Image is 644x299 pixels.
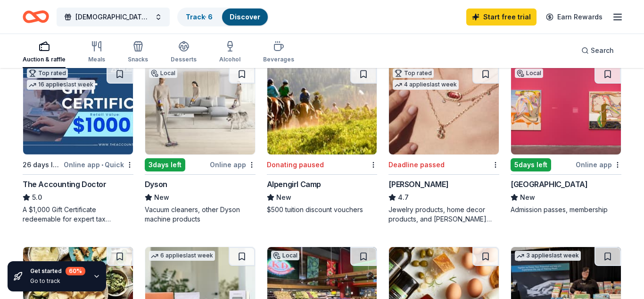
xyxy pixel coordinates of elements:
[511,205,621,214] div: Admission passes, membership
[520,192,535,203] span: New
[267,159,324,171] div: Donating paused
[511,64,621,214] a: Image for Museum of Contemporary Art ChicagoLocal5days leftOnline app[GEOGRAPHIC_DATA]NewAdmissio...
[23,205,133,224] div: A $1,000 Gift Certificate redeemable for expert tax preparation or tax resolution services—recipi...
[267,64,378,214] a: Image for Alpengirl Camp Donating pausedAlpengirl CampNew$500 tuition discount vouchers
[23,65,133,154] img: Image for The Accounting Doctor
[145,205,256,224] div: Vacuum cleaners, other Dyson machine products
[23,64,133,224] a: Image for The Accounting DoctorTop rated16 applieslast week26 days leftOnline app•QuickThe Accoun...
[75,11,151,23] span: [DEMOGRAPHIC_DATA] Night Bunco Fundraiser
[23,37,66,68] button: Auction & raffle
[591,45,614,56] span: Search
[171,56,197,63] div: Desserts
[145,158,185,171] div: 3 days left
[574,41,621,60] button: Search
[466,9,537,26] a: Start free trial
[177,8,269,26] button: Track· 6Discover
[511,179,587,190] div: [GEOGRAPHIC_DATA]
[263,56,294,63] div: Beverages
[23,56,66,63] div: Auction & raffle
[154,192,169,203] span: New
[88,56,105,63] div: Meals
[145,65,255,154] img: Image for Dyson
[145,179,167,190] div: Dyson
[388,205,499,224] div: Jewelry products, home decor products, and [PERSON_NAME] Gives Back event in-store or online (or ...
[27,68,68,78] div: Top rated
[511,65,621,154] img: Image for Museum of Contemporary Art Chicago
[267,205,378,214] div: $500 tuition discount vouchers
[267,179,321,190] div: Alpengirl Camp
[149,251,215,261] div: 6 applies last week
[388,64,499,224] a: Image for Kendra ScottTop rated4 applieslast weekDeadline passed[PERSON_NAME]4.7Jewelry products,...
[23,179,107,190] div: The Accounting Doctor
[57,8,170,26] button: [DEMOGRAPHIC_DATA] Night Bunco Fundraiser
[64,159,133,171] div: Online app Quick
[23,159,62,171] div: 26 days left
[398,192,409,203] span: 4.7
[263,37,294,68] button: Beverages
[23,6,49,28] a: Home
[515,251,581,261] div: 3 applies last week
[145,64,256,224] a: Image for DysonLocal3days leftOnline appDysonNewVacuum cleaners, other Dyson machine products
[393,68,434,78] div: Top rated
[219,37,240,68] button: Alcohol
[230,13,260,21] a: Discover
[101,161,103,169] span: •
[171,37,197,68] button: Desserts
[32,192,42,203] span: 5.0
[389,65,499,154] img: Image for Kendra Scott
[276,192,291,203] span: New
[271,251,299,260] div: Local
[515,68,543,78] div: Local
[267,65,377,154] img: Image for Alpengirl Camp
[388,159,445,171] div: Deadline passed
[186,13,213,21] a: Track· 6
[219,56,240,63] div: Alcohol
[66,267,85,275] div: 60 %
[88,37,105,68] button: Meals
[30,277,85,285] div: Go to track
[128,37,148,68] button: Snacks
[149,68,177,78] div: Local
[511,158,551,171] div: 5 days left
[393,80,459,90] div: 4 applies last week
[128,56,148,63] div: Snacks
[576,159,621,171] div: Online app
[540,9,608,26] a: Earn Rewards
[388,179,448,190] div: [PERSON_NAME]
[27,80,95,90] div: 16 applies last week
[210,159,256,171] div: Online app
[30,267,85,275] div: Get started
